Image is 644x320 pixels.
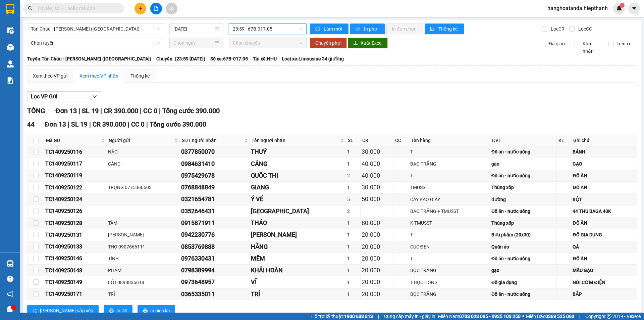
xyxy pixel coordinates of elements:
span: Lọc VP Gửi [31,92,57,101]
div: 30.000 [362,147,392,156]
div: BỘT [573,196,636,203]
span: search [28,6,33,11]
span: Cung cấp máy in - giấy in: [384,313,436,320]
div: 2 [347,172,359,179]
div: 1 [347,255,359,262]
span: Tên người nhận [252,137,339,144]
span: download [353,41,358,46]
td: TC1409250124 [44,193,107,205]
td: 0352646431 [180,205,250,217]
span: Tân Châu - Hồ Chí Minh (Giường) [31,24,160,34]
div: ĐỒ ĂN [573,184,636,191]
td: 0984631410 [180,158,250,170]
span: [PERSON_NAME] sắp xếp [40,307,93,314]
img: warehouse-icon [7,27,14,34]
td: QUỐC THI [250,170,346,182]
div: 50.000 [362,194,392,204]
div: BAO TRẮNG [410,160,489,168]
td: 0365335011 [180,288,250,300]
div: NỒI CƠM ĐIỆN [573,279,636,286]
button: Chuyển phơi [310,38,347,48]
div: 0973648957 [181,277,248,287]
th: ĐVT [490,135,557,146]
span: Đơn 13 [55,107,77,115]
span: SL 19 [82,107,99,115]
td: MỀM [250,253,346,265]
span: Đã giao [546,40,568,47]
td: THẢO [250,217,346,229]
span: Chuyến: (23:59 [DATE]) [156,55,205,62]
div: T [410,231,489,238]
div: GIANG [251,183,345,192]
div: Xem theo VP gửi [33,72,67,80]
div: TC1409250171 [45,290,106,298]
div: 1 [347,290,359,298]
div: ĐỒ ĂN [573,219,636,227]
td: TC1409250131 [44,229,107,241]
span: | [128,121,129,128]
div: 0798389994 [181,266,248,275]
div: BÁNH [573,148,636,155]
td: 0853769888 [180,241,250,253]
img: logo-vxr [6,4,14,14]
td: 0973648957 [180,276,250,288]
div: BỌC TRẮNG [410,290,489,298]
div: 0853769888 [181,242,248,252]
span: aim [169,6,174,11]
div: CẢNG [251,159,345,169]
div: Đồ ăn - nước uống [491,290,555,298]
div: VĨ [251,277,345,287]
div: QÁ [573,243,636,250]
div: đường [491,196,555,203]
div: 1 [347,243,359,250]
td: Ý VÉ [250,193,346,205]
span: | [146,121,148,128]
div: TC1409250119 [45,171,106,180]
div: TRÍ [251,289,345,299]
td: 0798389994 [180,265,250,276]
div: ĐỒ ĂN [573,172,636,179]
span: hanghoatanda.hiepthanh [542,4,613,12]
div: Ý VÉ [251,194,345,204]
div: TMUSS [410,184,489,191]
img: warehouse-icon [7,60,14,67]
div: 0365335011 [181,289,248,299]
strong: 0708 023 035 - 0935 103 250 [459,314,521,319]
div: 0984631410 [181,159,248,169]
span: file-add [154,6,158,11]
div: 2 [347,208,359,215]
span: 23:59 - 67B-017.05 [233,24,303,34]
th: KL [557,135,572,146]
div: TÂM [108,219,179,227]
th: CR [361,135,394,146]
span: down [92,94,97,99]
div: THUÝ [251,147,345,156]
div: 20.000 [362,277,392,287]
span: sync [315,27,321,32]
td: 0976330431 [180,253,250,265]
div: Thùng xốp [491,184,555,191]
div: 0915871911 [181,218,248,228]
td: TC1409250119 [44,170,107,182]
button: file-add [150,3,162,14]
span: Tài xế: NHU [253,55,277,62]
div: 20.000 [362,230,392,239]
div: PHÀM [108,267,179,274]
td: TC1409250146 [44,253,107,265]
td: TC1409250171 [44,288,107,300]
div: TC1409250117 [45,159,106,168]
div: 0321654781 [181,194,248,204]
div: Đồ ăn - nước uống [491,148,555,155]
td: 0915871911 [180,217,250,229]
span: Trên xe [614,40,634,47]
span: In biên lai [150,307,170,314]
td: HẰNG [250,241,346,253]
span: Thống kê [438,25,459,33]
div: TC1409250124 [45,195,106,203]
span: | [100,107,102,115]
div: TC1409250116 [45,148,106,156]
span: Kho nhận [580,40,603,55]
span: Chọn chuyến [233,38,303,48]
th: Tên hàng [409,135,490,146]
button: downloadXuất Excel [348,38,388,48]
